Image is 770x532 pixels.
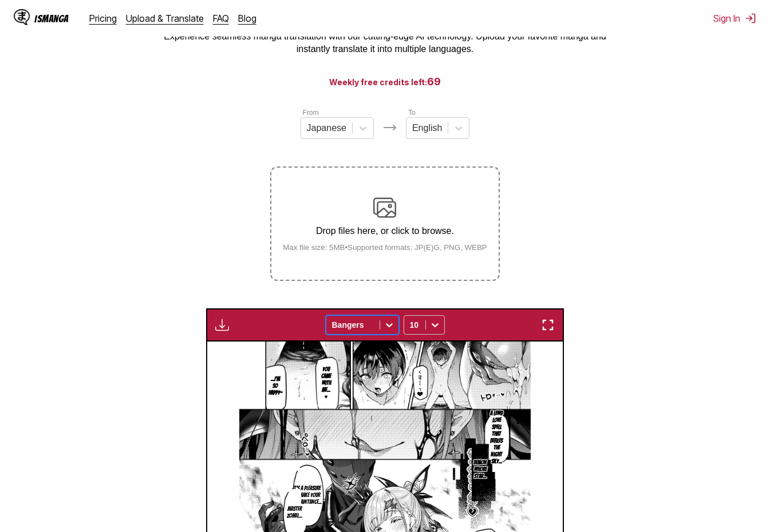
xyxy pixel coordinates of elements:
[383,121,397,134] img: Languages icon
[274,226,496,236] p: Drop files here, or click to browse.
[238,13,256,24] a: Blog
[266,374,285,399] p: ...I'm so happy~
[274,243,496,252] small: Max file size: 5MB • Supported formats: JP(E)G, PNG, WEBP
[303,109,319,117] label: From
[213,13,229,24] a: FAQ
[408,109,416,117] label: To
[34,13,69,24] div: IsManga
[745,13,756,24] img: Sign out
[285,503,305,522] p: Master Zomel...
[126,13,204,24] a: Upload & Translate
[318,364,334,403] p: You came with me... ♥
[215,318,229,332] img: Download translated images
[488,408,505,467] p: A lewd love spell that defiles the night sky...
[14,9,30,25] img: IsManga Logo
[471,457,489,482] p: Demon whore star...
[89,13,117,24] a: Pricing
[713,13,756,24] button: Sign In
[156,30,614,56] p: Experience seamless manga translation with our cutting-edge AI technology. Upload your favorite m...
[541,318,555,332] img: Enter fullscreen
[27,74,743,89] h3: Weekly free credits left:
[14,9,89,27] a: IsManga LogoIsManga
[427,76,441,88] span: 69
[289,483,324,508] p: It's a pleasure to make your acquaintance...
